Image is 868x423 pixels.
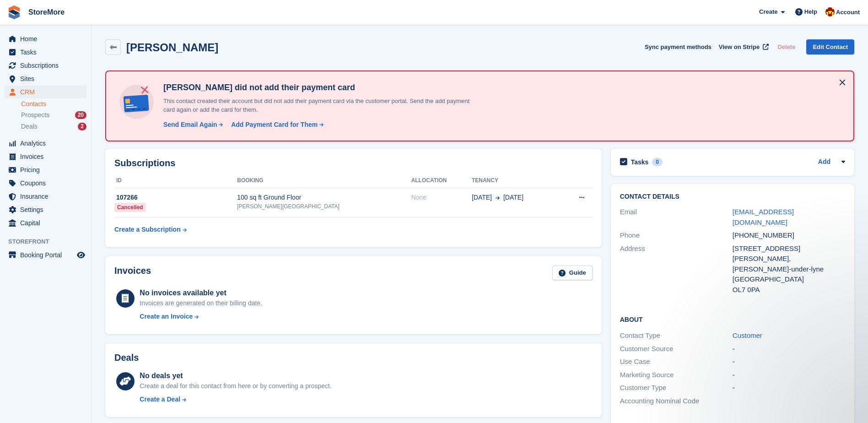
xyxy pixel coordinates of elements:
th: ID [114,174,237,188]
h2: Deals [114,352,139,363]
div: Address [620,244,733,295]
div: Add Payment Card for Them [231,120,318,130]
a: menu [5,72,86,85]
span: Subscriptions [20,59,75,72]
a: Contacts [21,100,86,108]
div: Marketing Source [620,370,733,380]
h2: Contact Details [620,193,845,201]
div: Contact Type [620,331,733,341]
h2: [PERSON_NAME] [126,41,218,54]
div: 20 [75,111,86,119]
span: Account [836,8,860,17]
div: [GEOGRAPHIC_DATA] [733,274,845,285]
img: no-card-linked-e7822e413c904bf8b177c4d89f31251c4716f9871600ec3ca5bfc59e148c83f4.svg [117,82,156,121]
span: Capital [20,217,75,229]
span: Sites [20,72,75,85]
a: menu [5,217,86,229]
a: Create an Invoice [140,312,262,321]
div: [PERSON_NAME][GEOGRAPHIC_DATA] [237,202,411,211]
div: OL7 0PA [733,285,845,295]
img: Store More Team [825,7,835,16]
span: Deals [21,122,38,131]
span: Invoices [20,150,75,163]
div: 107266 [114,193,237,202]
a: menu [5,150,86,163]
a: Customer [733,331,762,339]
div: No invoices available yet [140,287,262,298]
th: Tenancy [472,174,560,188]
a: Add [818,157,830,168]
span: CRM [20,86,75,98]
div: Customer Source [620,344,733,354]
div: Create an Invoice [140,312,193,321]
a: Guide [552,266,593,281]
a: Preview store [75,249,86,260]
span: Create [759,7,777,16]
div: Invoices are generated on their billing date. [140,298,262,308]
p: This contact created their account but did not add their payment card via the customer portal. Se... [160,97,480,114]
span: View on Stripe [719,43,760,52]
div: Cancelled [114,203,146,212]
div: Email [620,207,733,228]
a: menu [5,59,86,72]
div: [PHONE_NUMBER] [733,230,845,241]
div: 2 [78,123,86,130]
a: menu [5,46,86,59]
div: Use Case [620,357,733,367]
div: Phone [620,230,733,241]
div: - [733,357,845,367]
div: Customer Type [620,383,733,393]
span: Help [804,7,817,16]
button: Delete [774,39,799,54]
div: No deals yet [140,370,331,381]
span: Analytics [20,137,75,150]
img: stora-icon-8386f47178a22dfd0bd8f6a31ec36ba5ce8667c1dd55bd0f319d3a0aa187defe.svg [7,5,21,19]
h4: [PERSON_NAME] did not add their payment card [160,82,480,93]
div: Create a Subscription [114,225,181,234]
div: [PERSON_NAME]-under-lyne [733,264,845,275]
span: Coupons [20,177,75,190]
div: 100 sq ft Ground Floor [237,193,411,202]
th: Allocation [411,174,472,188]
div: 0 [652,158,663,166]
a: menu [5,137,86,150]
span: Pricing [20,163,75,176]
div: Accounting Nominal Code [620,396,733,407]
a: Edit Contact [806,39,854,54]
span: Booking Portal [20,249,75,261]
div: Create a deal for this contact from here or by converting a prospect. [140,381,331,391]
a: Deals 2 [21,122,86,131]
h2: Subscriptions [114,158,593,168]
a: menu [5,203,86,216]
a: menu [5,33,86,45]
a: menu [5,177,86,190]
span: Home [20,33,75,45]
a: menu [5,190,86,203]
a: View on Stripe [715,39,771,54]
div: Create a Deal [140,395,180,404]
span: Settings [20,203,75,216]
a: StoreMore [25,5,68,20]
a: Prospects 20 [21,110,86,120]
span: Insurance [20,190,75,203]
h2: About [620,315,845,324]
button: Sync payment methods [645,39,712,54]
span: [DATE] [503,193,523,202]
div: - [733,383,845,393]
h2: Invoices [114,266,151,281]
span: Tasks [20,46,75,59]
a: menu [5,163,86,176]
a: Add Payment Card for Them [227,120,324,130]
div: Send Email Again [163,120,217,130]
th: Booking [237,174,411,188]
div: - [733,370,845,380]
a: menu [5,249,86,261]
a: Create a Subscription [114,221,187,238]
a: [EMAIL_ADDRESS][DOMAIN_NAME] [733,208,794,226]
a: Create a Deal [140,395,331,404]
span: [DATE] [472,193,492,202]
a: menu [5,86,86,98]
div: [STREET_ADDRESS][PERSON_NAME], [733,244,845,264]
h2: Tasks [631,158,649,166]
span: Storefront [8,237,91,246]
